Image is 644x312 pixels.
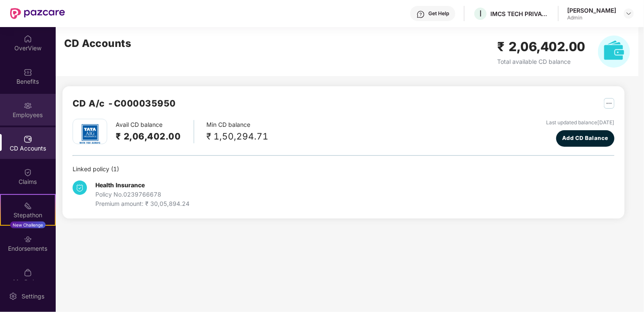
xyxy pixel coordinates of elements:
[567,14,616,21] div: Admin
[490,10,549,18] div: IMCS TECH PRIVATE LIMITED
[556,130,614,147] button: Add CD Balance
[116,120,194,143] div: Avail CD balance
[24,35,32,43] img: svg+xml;base64,PHN2ZyBpZD0iSG9tZSIgeG1sbnM9Imh0dHA6Ly93d3cudzMub3JnLzIwMDAvc3ZnIiB3aWR0aD0iMjAiIG...
[24,168,32,177] img: svg+xml;base64,PHN2ZyBpZD0iQ2xhaW0iIHhtbG5zPSJodHRwOi8vd3d3LnczLm9yZy8yMDAwL3N2ZyIgd2lkdGg9IjIwIi...
[24,202,32,210] img: svg+xml;base64,PHN2ZyB4bWxucz0iaHR0cDovL3d3dy53My5vcmcvMjAwMC9zdmciIHdpZHRoPSIyMSIgaGVpZ2h0PSIyMC...
[95,181,145,189] b: Health Insurance
[604,98,614,109] img: svg+xml;base64,PHN2ZyB4bWxucz0iaHR0cDovL3d3dy53My5vcmcvMjAwMC9zdmciIHdpZHRoPSIyNSIgaGVpZ2h0PSIyNS...
[598,36,630,68] img: svg+xml;base64,PHN2ZyB4bWxucz0iaHR0cDovL3d3dy53My5vcmcvMjAwMC9zdmciIHhtbG5zOnhsaW5rPSJodHRwOi8vd3...
[19,292,47,301] div: Settings
[479,8,482,19] span: I
[498,37,586,57] h2: ₹ 2,06,402.00
[64,36,132,52] h2: CD Accounts
[417,10,425,19] img: svg+xml;base64,PHN2ZyBpZD0iSGVscC0zMngzMiIgeG1sbnM9Imh0dHA6Ly93d3cudzMub3JnLzIwMDAvc3ZnIiB3aWR0aD...
[546,119,614,127] div: Last updated balance [DATE]
[73,164,614,174] div: Linked policy ( 1 )
[24,135,32,143] img: svg+xml;base64,PHN2ZyBpZD0iQ0RfQWNjb3VudHMiIGRhdGEtbmFtZT0iQ0QgQWNjb3VudHMiIHhtbG5zPSJodHRwOi8vd3...
[428,10,449,17] div: Get Help
[625,10,632,17] img: svg+xml;base64,PHN2ZyBpZD0iRHJvcGRvd24tMzJ4MzIiIHhtbG5zPSJodHRwOi8vd3d3LnczLm9yZy8yMDAwL3N2ZyIgd2...
[24,235,32,244] img: svg+xml;base64,PHN2ZyBpZD0iRW5kb3JzZW1lbnRzIiB4bWxucz0iaHR0cDovL3d3dy53My5vcmcvMjAwMC9zdmciIHdpZH...
[207,120,269,143] div: Min CD balance
[562,134,609,142] span: Add CD Balance
[1,211,55,219] div: Stepathon
[24,68,32,77] img: svg+xml;base64,PHN2ZyBpZD0iQmVuZWZpdHMiIHhtbG5zPSJodHRwOi8vd3d3LnczLm9yZy8yMDAwL3N2ZyIgd2lkdGg9Ij...
[95,199,189,208] div: Premium amount: ₹ 30,05,894.24
[116,129,181,143] h2: ₹ 2,06,402.00
[207,129,269,143] div: ₹ 1,50,294.71
[10,8,65,19] img: New Pazcare Logo
[95,190,189,199] div: Policy No. 0239766678
[10,222,46,228] div: New Challenge
[24,101,32,110] img: svg+xml;base64,PHN2ZyBpZD0iRW1wbG95ZWVzIiB4bWxucz0iaHR0cDovL3d3dy53My5vcmcvMjAwMC9zdmciIHdpZHRoPS...
[24,268,32,277] img: svg+xml;base64,PHN2ZyBpZD0iTXlfT3JkZXJzIiBkYXRhLW5hbWU9Ik15IE9yZGVycyIgeG1sbnM9Imh0dHA6Ly93d3cudz...
[73,96,176,110] h2: CD A/c - C000035950
[73,181,87,195] img: svg+xml;base64,PHN2ZyB4bWxucz0iaHR0cDovL3d3dy53My5vcmcvMjAwMC9zdmciIHdpZHRoPSIzNCIgaGVpZ2h0PSIzNC...
[498,58,571,65] span: Total available CD balance
[75,119,105,149] img: tatag.png
[567,6,616,14] div: [PERSON_NAME]
[9,292,17,301] img: svg+xml;base64,PHN2ZyBpZD0iU2V0dGluZy0yMHgyMCIgeG1sbnM9Imh0dHA6Ly93d3cudzMub3JnLzIwMDAvc3ZnIiB3aW...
